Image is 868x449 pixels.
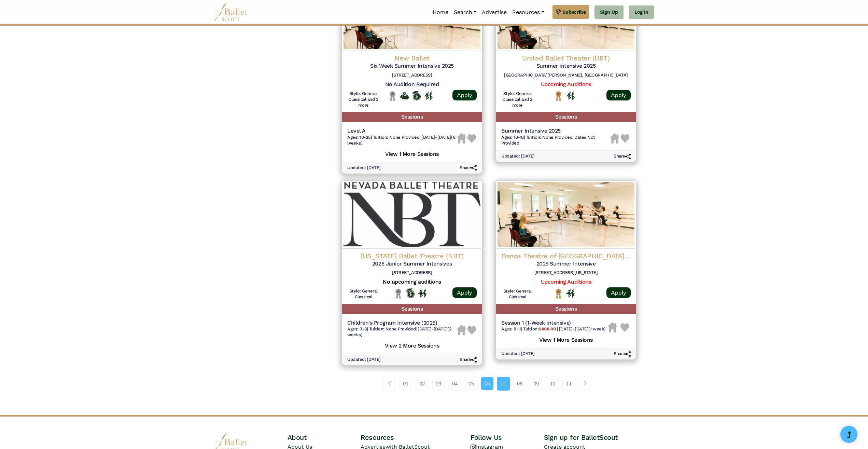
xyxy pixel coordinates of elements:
[501,251,631,260] h4: Dance Theatre of [GEOGRAPHIC_DATA] (DTH)
[452,287,477,298] a: Apply
[629,5,654,19] a: Log In
[554,288,563,299] img: National
[614,153,631,159] h6: Share
[509,5,547,19] a: Resources
[501,63,631,70] h5: Summer Intensive 2025
[347,54,477,63] h4: New Ballet
[523,326,557,331] span: Tuition:
[394,288,403,299] img: Local
[501,91,534,108] h6: Style: General Classical and 2 more
[497,377,510,391] a: 07
[496,304,636,314] h5: Sessions
[620,323,629,332] img: Heart
[467,326,476,335] img: Heart
[347,260,477,268] h5: 2025 Junior Summer Intensives
[457,325,466,335] img: Housing Unavailable
[546,377,559,391] a: 10
[501,127,610,135] h5: Summer Intensive 2025
[460,357,477,363] h6: Share
[347,165,381,171] h6: Updated: [DATE]
[347,251,477,260] h4: [US_STATE] Ballet Theatre (NBT)
[541,81,591,87] a: Upcoming Auditions
[361,433,471,442] h4: Resources
[606,287,631,298] a: Apply
[418,289,426,298] img: In Person
[347,91,380,108] h6: Style: General Classical and 2 more
[432,377,445,391] a: 03
[559,326,606,331] span: [DATE]-[DATE] (1 week)
[347,288,380,300] h6: Style: General Classical
[538,326,556,331] b: $400.00
[347,357,381,363] h6: Updated: [DATE]
[541,278,591,285] a: Upcoming Auditions
[530,377,543,391] a: 09
[496,112,636,122] h5: Sessions
[606,90,631,100] a: Apply
[347,326,367,331] span: Ages: 3-8
[416,377,429,391] a: 02
[556,8,561,16] img: gem.svg
[501,54,631,63] h4: United Ballet Theater (UBT)
[400,92,409,99] img: Offers Financial Aid
[406,288,415,298] img: Offers Scholarship
[501,135,610,146] h6: | |
[288,433,361,442] h4: About
[412,91,421,100] img: Offers Scholarship
[369,326,416,331] span: Tuition: None Provided
[347,81,477,88] h5: No Audition Required
[566,289,575,298] img: In Person
[347,326,451,337] span: [DATE]-[DATE] (2 weeks)
[501,326,606,332] h6: | |
[562,8,586,16] span: Subscribe
[347,341,477,350] h5: View 2 More Sessions
[621,134,629,143] img: Heart
[479,5,509,19] a: Advertise
[347,72,477,78] h6: [STREET_ADDRESS]
[342,304,482,314] h5: Sessions
[513,377,526,391] a: 08
[465,377,478,391] a: 05
[347,135,457,146] h6: | |
[373,135,419,140] span: Tuition: None Provided
[501,260,631,268] h5: 2025 Summer Intensive
[610,133,619,144] img: Housing Unavailable
[562,377,575,391] a: 11
[566,91,575,100] img: In Person
[399,377,412,391] a: 01
[594,5,624,19] a: Sign Up
[467,134,476,143] img: Heart
[347,149,477,158] h5: View 1 More Sessions
[526,135,572,140] span: Tuition: None Provided
[552,5,589,19] a: Subscribe
[347,127,457,135] h5: Level A
[451,5,479,19] a: Search
[614,351,631,357] h6: Share
[501,270,631,276] h6: [STREET_ADDRESS][US_STATE]
[501,153,535,159] h6: Updated: [DATE]
[347,278,477,286] h5: No upcoming auditions
[501,288,534,300] h6: Style: General Classical
[501,326,521,331] span: Ages: 8-11
[481,377,493,390] a: 06
[347,135,371,140] span: Ages: 10-25
[471,433,544,442] h4: Follow Us
[424,91,433,100] img: In Person
[347,326,457,338] h6: | |
[457,133,466,144] img: Housing Unavailable
[608,322,617,332] img: Housing Unavailable
[554,91,563,101] img: National
[342,180,482,249] img: Logo
[347,63,477,70] h5: Six Week Summer Intensive 2025
[383,377,595,391] nav: Page navigation example
[388,91,397,101] img: Local
[347,270,477,276] h6: [STREET_ADDRESS]
[501,135,524,140] span: Ages: 10-18
[460,165,477,171] h6: Share
[452,90,477,100] a: Apply
[430,5,451,19] a: Home
[501,335,631,344] h5: View 1 More Sessions
[501,319,606,327] h5: Session 1 (1-Week Intensive)
[448,377,461,391] a: 04
[347,135,455,146] span: [DATE]-[DATE] (6 weeks)
[501,135,595,146] span: Dates Not Provided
